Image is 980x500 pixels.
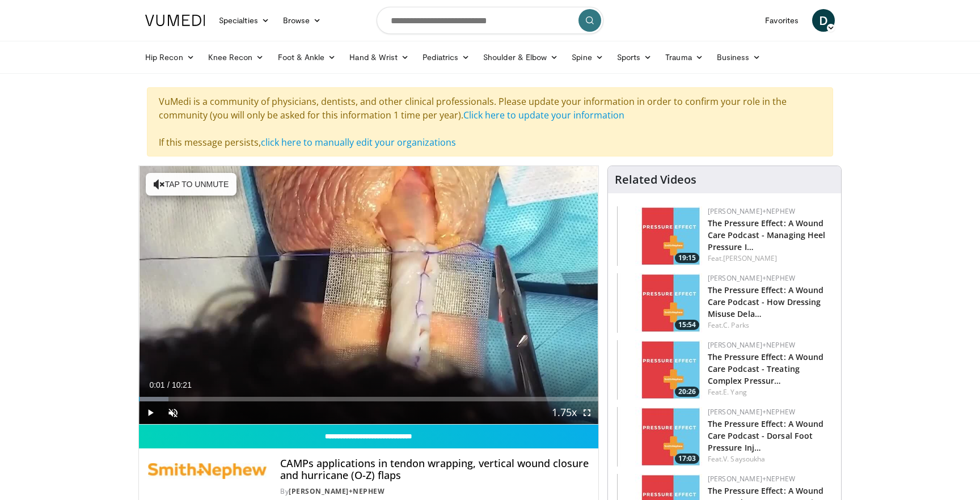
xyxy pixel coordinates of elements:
button: Tap to unmute [146,173,236,196]
a: Knee Recon [201,46,271,69]
a: [PERSON_NAME]+Nephew [708,407,795,417]
a: Spine [565,46,610,69]
div: Progress Bar [139,397,598,401]
a: click here to manually edit your organizations [261,136,456,149]
a: 19:15 [617,206,702,266]
input: Search topics, interventions [377,7,603,34]
a: The Pressure Effect: A Wound Care Podcast - How Dressing Misuse Dela… [708,285,824,319]
img: Smith+Nephew [148,457,267,485]
a: 15:54 [617,273,702,333]
span: 0:01 [149,380,164,389]
a: The Pressure Effect: A Wound Care Podcast - Treating Complex Pressur… [708,351,824,386]
a: Browse [276,9,328,32]
a: E. Yang [723,387,747,397]
a: Sports [610,46,659,69]
a: C. Parks [723,320,749,330]
button: Unmute [162,401,184,424]
div: Feat. [708,253,832,264]
img: 60a7b2e5-50df-40c4-868a-521487974819.150x105_q85_crop-smart_upscale.jpg [617,206,702,266]
a: The Pressure Effect: A Wound Care Podcast - Managing Heel Pressure I… [708,218,826,252]
span: 15:54 [675,320,699,330]
span: 10:21 [172,380,192,389]
a: D [812,9,835,32]
a: [PERSON_NAME]+Nephew [708,340,795,350]
button: Fullscreen [576,401,598,424]
span: 17:03 [675,454,699,464]
a: Trauma [658,46,710,69]
div: VuMedi is a community of physicians, dentists, and other clinical professionals. Please update yo... [147,87,833,156]
img: VuMedi Logo [145,15,205,26]
a: [PERSON_NAME]+Nephew [708,206,795,216]
h4: Related Videos [615,173,696,187]
h4: CAMPs applications in tendon wrapping, vertical wound closure and hurricane (O-Z) flaps [280,457,589,482]
a: V. Saysoukha [723,454,765,464]
img: 61e02083-5525-4adc-9284-c4ef5d0bd3c4.150x105_q85_crop-smart_upscale.jpg [617,273,702,333]
a: Pediatrics [416,46,476,69]
a: The Pressure Effect: A Wound Care Podcast - Dorsal Foot Pressure Inj… [708,418,824,453]
a: [PERSON_NAME]+Nephew [708,273,795,283]
a: Specialties [212,9,276,32]
span: 20:26 [675,387,699,397]
img: 5dccabbb-5219-43eb-ba82-333b4a767645.150x105_q85_crop-smart_upscale.jpg [617,340,702,400]
a: Business [710,46,768,69]
a: 17:03 [617,407,702,467]
span: / [167,380,170,389]
a: Favorites [758,9,805,32]
div: Feat. [708,320,832,330]
a: [PERSON_NAME]+Nephew [708,474,795,484]
span: 19:15 [675,253,699,263]
div: Feat. [708,387,832,397]
button: Playback Rate [553,401,576,424]
img: d68379d8-97de-484f-9076-f39c80eee8eb.150x105_q85_crop-smart_upscale.jpg [617,407,702,467]
a: 20:26 [617,340,702,400]
div: By [280,486,589,497]
video-js: Video Player [139,166,598,425]
button: Play [139,401,162,424]
a: [PERSON_NAME] [723,253,777,263]
a: Shoulder & Elbow [476,46,565,69]
a: [PERSON_NAME]+Nephew [289,486,385,496]
a: Hip Recon [138,46,201,69]
a: Foot & Ankle [271,46,343,69]
a: Click here to update your information [463,109,624,121]
div: Feat. [708,454,832,464]
a: Hand & Wrist [343,46,416,69]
